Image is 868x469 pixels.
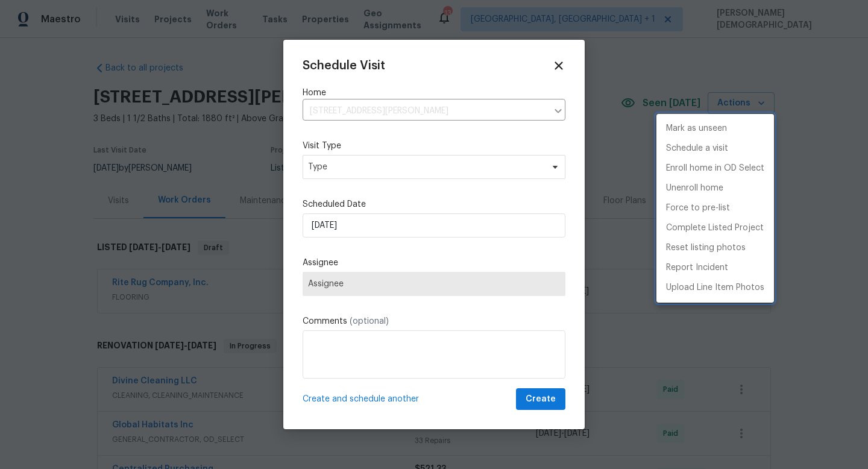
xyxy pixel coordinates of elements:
p: Unenroll home [666,182,723,195]
p: Enroll home in OD Select [666,162,764,175]
p: Schedule a visit [666,142,728,155]
p: Complete Listed Project [666,222,764,234]
p: Reset listing photos [666,242,746,254]
p: Report Incident [666,262,728,274]
p: Mark as unseen [666,122,727,135]
p: Force to pre-list [666,202,730,215]
p: Upload Line Item Photos [666,282,764,294]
